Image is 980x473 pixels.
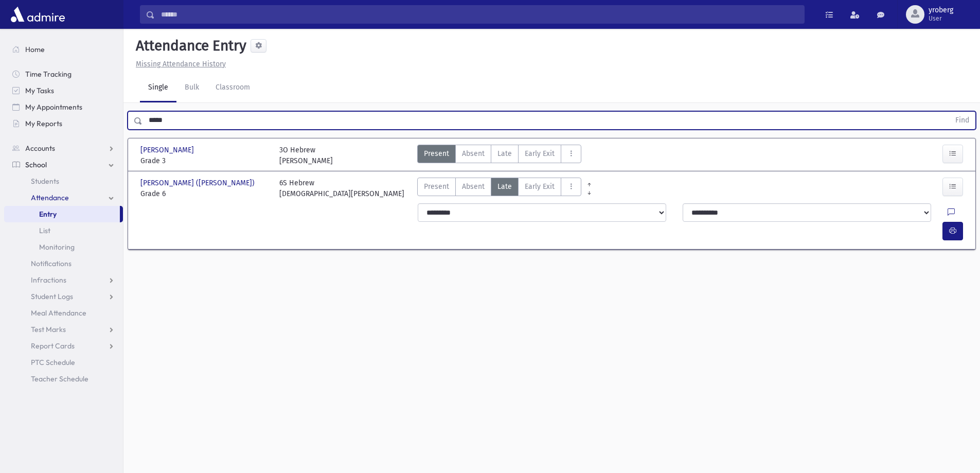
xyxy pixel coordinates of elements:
a: Students [4,173,123,189]
button: Find [949,112,975,129]
a: My Appointments [4,99,123,115]
div: 3O Hebrew [PERSON_NAME] [279,145,333,166]
a: List [4,222,123,239]
span: School [25,160,47,169]
span: Time Tracking [25,69,72,79]
a: Missing Attendance History [132,60,226,68]
span: Present [424,148,449,159]
span: Infractions [31,275,66,285]
span: Early Exit [525,148,555,159]
a: Entry [4,206,120,222]
a: Test Marks [4,321,123,338]
a: Bulk [176,74,207,102]
span: Meal Attendance [31,308,86,318]
span: Late [497,148,512,159]
span: Home [25,45,45,54]
span: Notifications [31,259,72,268]
span: Absent [462,148,485,159]
span: Test Marks [31,325,66,334]
a: Accounts [4,140,123,156]
a: Meal Attendance [4,305,123,321]
a: School [4,156,123,173]
span: Entry [39,209,57,219]
span: Student Logs [31,292,73,301]
span: Attendance [31,193,69,202]
a: Notifications [4,255,123,272]
h5: Attendance Entry [132,37,246,55]
span: [PERSON_NAME] ([PERSON_NAME]) [140,178,257,188]
img: AdmirePro [8,4,67,25]
a: My Tasks [4,82,123,99]
div: 6S Hebrew [DEMOGRAPHIC_DATA][PERSON_NAME] [279,178,404,199]
a: Time Tracking [4,66,123,82]
a: PTC Schedule [4,354,123,371]
span: yroberg [929,6,953,14]
span: Absent [462,181,485,192]
span: My Tasks [25,86,54,95]
span: Grade 6 [140,188,269,199]
a: Attendance [4,189,123,206]
input: Search [155,5,804,24]
span: My Reports [25,119,62,128]
span: [PERSON_NAME] [140,145,196,155]
span: Students [31,177,59,186]
span: Accounts [25,144,55,153]
span: Late [497,181,512,192]
span: My Appointments [25,102,82,112]
a: Teacher Schedule [4,371,123,387]
span: List [39,226,50,235]
div: AttTypes [417,145,581,166]
span: PTC Schedule [31,358,75,367]
span: User [929,14,953,23]
a: My Reports [4,115,123,132]
span: Early Exit [525,181,555,192]
a: Student Logs [4,288,123,305]
a: Infractions [4,272,123,288]
span: Grade 3 [140,155,269,166]
span: Monitoring [39,242,75,252]
span: Present [424,181,449,192]
a: Home [4,41,123,58]
span: Report Cards [31,341,75,351]
a: Single [140,74,176,102]
a: Report Cards [4,338,123,354]
a: Monitoring [4,239,123,255]
a: Classroom [207,74,258,102]
span: Teacher Schedule [31,374,88,383]
u: Missing Attendance History [136,60,226,68]
div: AttTypes [417,178,581,199]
